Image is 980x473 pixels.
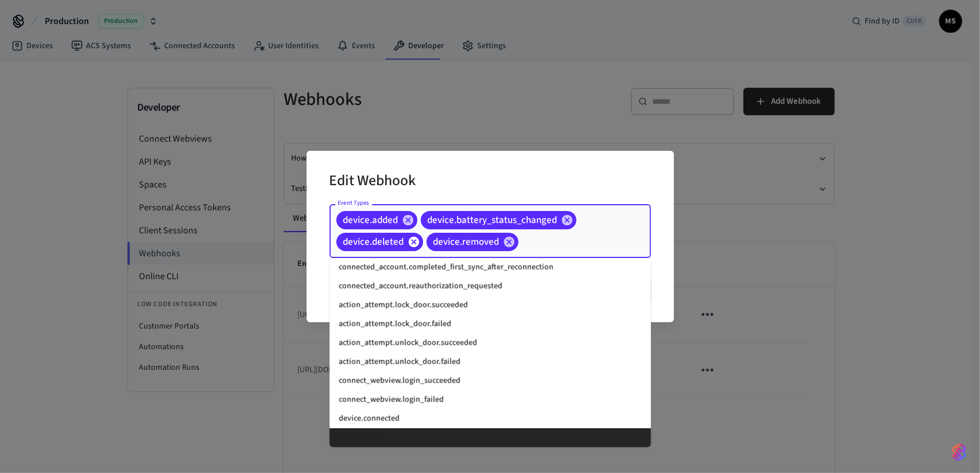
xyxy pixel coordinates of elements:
div: device.battery_status_changed [421,211,576,229]
div: device.removed [427,233,518,251]
li: action_attempt.lock_door.failed [330,315,651,334]
li: connect_webview.login_succeeded [330,372,651,390]
span: device.deleted [336,236,411,248]
li: connect_webview.login_failed [330,390,651,409]
li: action_attempt.unlock_door.failed [330,353,651,372]
li: device.added [330,428,651,447]
div: device.deleted [336,233,423,251]
li: action_attempt.lock_door.succeeded [330,296,651,315]
h2: Edit Webhook [330,165,416,200]
li: connected_account.completed_first_sync_after_reconnection [330,258,651,277]
span: device.battery_status_changed [421,214,564,226]
li: connected_account.reauthorization_requested [330,277,651,296]
li: device.connected [330,409,651,428]
label: Event Types [338,199,369,208]
span: device.removed [427,236,506,248]
div: device.added [336,211,417,229]
span: device.added [336,214,405,226]
li: action_attempt.unlock_door.succeeded [330,334,651,353]
img: SeamLogoGradient.69752ec5.svg [952,443,966,462]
